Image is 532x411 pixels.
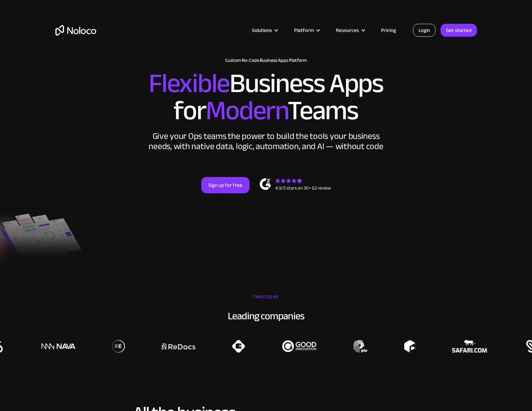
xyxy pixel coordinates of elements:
a: Pricing [373,26,405,35]
span: Flexible [149,58,229,109]
div: Platform [294,26,314,35]
a: Get started [441,24,477,37]
div: Platform [286,26,327,35]
div: Resources [327,26,373,35]
a: Sign up for free [201,177,250,193]
div: Solutions [243,26,286,35]
div: Resources [336,26,359,35]
div: Solutions [252,26,272,35]
div: Give your Ops teams the power to build the tools your business needs, with native data, logic, au... [147,131,385,151]
span: Modern [206,85,288,136]
a: Login [413,24,435,37]
h2: Business Apps for Teams [55,70,477,124]
a: home [55,25,96,36]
